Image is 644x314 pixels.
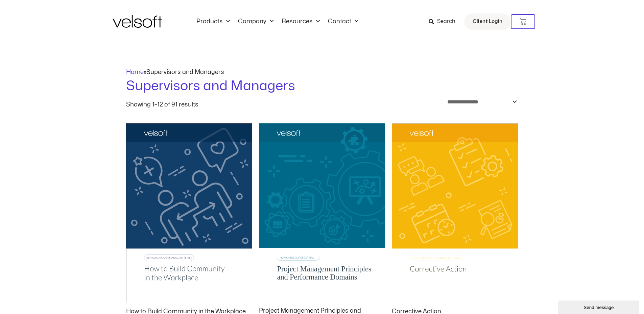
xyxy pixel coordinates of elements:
span: Supervisors and Managers [146,69,224,75]
span: Client Login [473,17,502,26]
img: Corrective Action [392,123,518,303]
a: ProductsMenu Toggle [192,18,234,25]
img: Velsoft Training Materials [113,15,162,28]
a: Client Login [464,14,511,30]
p: Showing 1–12 of 91 results [126,102,198,108]
a: Home [126,69,144,75]
img: How to Build Community in the Workplace [126,123,252,302]
img: Project Management Principles and Performance Domains [259,123,385,302]
a: Search [429,16,460,27]
span: » [126,69,224,75]
a: ContactMenu Toggle [324,18,362,25]
a: CompanyMenu Toggle [234,18,278,25]
nav: Menu [192,18,362,25]
iframe: chat widget [558,299,641,314]
h1: Supervisors and Managers [126,77,518,96]
select: Shop order [443,96,518,108]
span: Search [437,17,455,26]
a: ResourcesMenu Toggle [278,18,324,25]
